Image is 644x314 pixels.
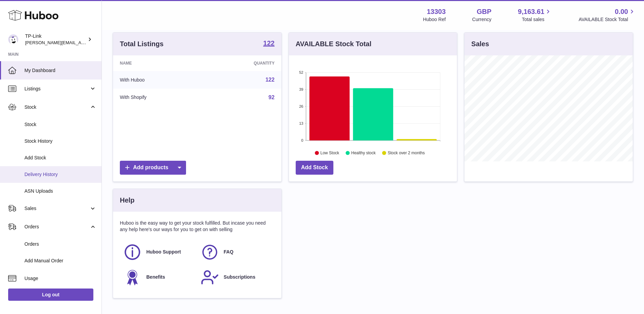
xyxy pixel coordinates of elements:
h3: AVAILABLE Stock Total [296,39,371,49]
span: Stock [24,121,96,128]
span: ASN Uploads [24,188,96,194]
span: My Dashboard [24,67,96,74]
text: 13 [299,121,303,125]
div: Huboo Ref [423,16,446,23]
a: 122 [265,77,275,83]
span: 9,163.61 [518,7,545,16]
h3: Help [120,196,134,205]
text: 39 [299,87,303,91]
span: Add Manual Order [24,258,96,264]
text: 52 [299,70,303,74]
td: With Huboo [113,71,204,89]
td: With Shopify [113,89,204,106]
span: Stock History [24,138,96,144]
h3: Sales [471,39,489,49]
span: 0.00 [615,7,628,16]
a: 92 [269,94,275,100]
span: Huboo Support [146,249,181,255]
th: Quantity [204,55,281,71]
img: selina.wu@tp-link.com [8,34,18,45]
text: Healthy stock [351,151,376,155]
a: 9,163.61 Total sales [518,7,552,23]
h3: Total Listings [120,39,164,49]
a: Log out [8,289,93,301]
span: AVAILABLE Stock Total [578,16,636,23]
text: Stock over 2 months [388,151,425,155]
span: FAQ [224,249,234,255]
span: Subscriptions [224,274,255,280]
span: Add Stock [24,155,96,161]
span: Total sales [522,16,552,23]
a: 0.00 AVAILABLE Stock Total [578,7,636,23]
strong: GBP [477,7,491,16]
a: Add Stock [296,161,333,175]
a: FAQ [201,243,271,261]
div: Currency [472,16,492,23]
text: Low Stock [320,151,339,155]
a: 122 [263,40,274,48]
a: Huboo Support [123,243,194,261]
span: Benefits [146,274,165,280]
span: [PERSON_NAME][EMAIL_ADDRESS][DOMAIN_NAME] [25,40,136,45]
a: Benefits [123,268,194,286]
span: Sales [24,205,89,212]
th: Name [113,55,204,71]
text: 0 [301,138,303,142]
div: TP-Link [25,33,86,46]
a: Subscriptions [201,268,271,286]
span: Orders [24,224,89,230]
a: Add products [120,161,186,175]
span: Usage [24,275,96,282]
span: Listings [24,86,89,92]
text: 26 [299,104,303,108]
strong: 13303 [427,7,446,16]
p: Huboo is the easy way to get your stock fulfilled. But incase you need any help here's our ways f... [120,220,275,233]
strong: 122 [263,40,274,47]
span: Orders [24,241,96,247]
span: Stock [24,104,89,110]
span: Delivery History [24,171,96,178]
